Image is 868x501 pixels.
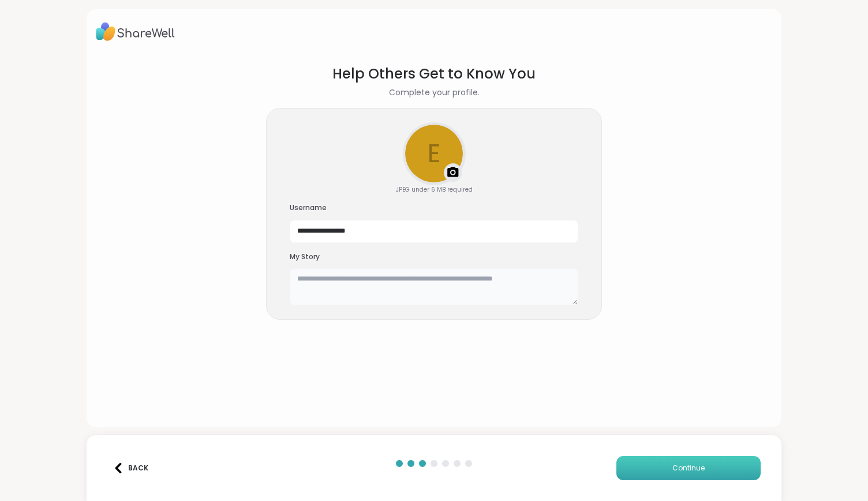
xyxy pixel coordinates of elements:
[290,203,578,213] h3: Username
[616,456,761,480] button: Continue
[396,185,473,194] div: JPEG under 6 MB required
[389,87,480,99] h2: Complete your profile.
[96,18,175,45] img: ShareWell Logo
[290,252,578,262] h3: My Story
[332,63,536,84] h1: Help Others Get to Know You
[113,463,148,473] div: Back
[107,456,154,480] button: Back
[672,463,705,473] span: Continue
